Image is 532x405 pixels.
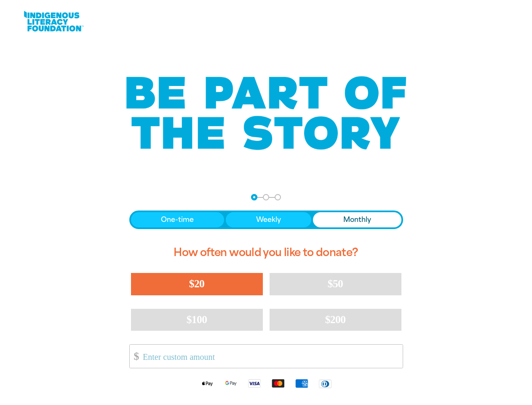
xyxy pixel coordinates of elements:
[131,273,263,295] button: $20
[226,212,311,227] button: Weekly
[161,215,194,225] span: One-time
[243,378,266,388] img: Visa logo
[343,215,371,225] span: Monthly
[129,372,403,395] div: Available payment methods
[313,379,337,389] img: Diners Club logo
[119,59,414,167] img: Be part of the story
[129,239,403,266] h2: How often would you like to donate?
[313,212,401,227] button: Monthly
[270,309,401,331] button: $200
[263,194,269,200] button: Navigate to step 2 of 3 to enter your details
[219,378,243,388] img: Google Pay logo
[325,313,346,326] span: $200
[275,194,281,200] button: Navigate to step 3 of 3 to enter your payment details
[290,378,313,388] img: American Express logo
[328,278,343,290] span: $50
[266,378,290,388] img: Mastercard logo
[187,313,207,326] span: $100
[256,215,281,225] span: Weekly
[130,347,139,366] span: $
[270,273,401,295] button: $50
[137,345,402,368] input: Enter custom amount
[129,211,403,229] div: Donation frequency
[189,278,204,290] span: $20
[195,378,219,388] img: Apple Pay logo
[131,212,225,227] button: One-time
[131,309,263,331] button: $100
[251,194,257,200] button: Navigate to step 1 of 3 to enter your donation amount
